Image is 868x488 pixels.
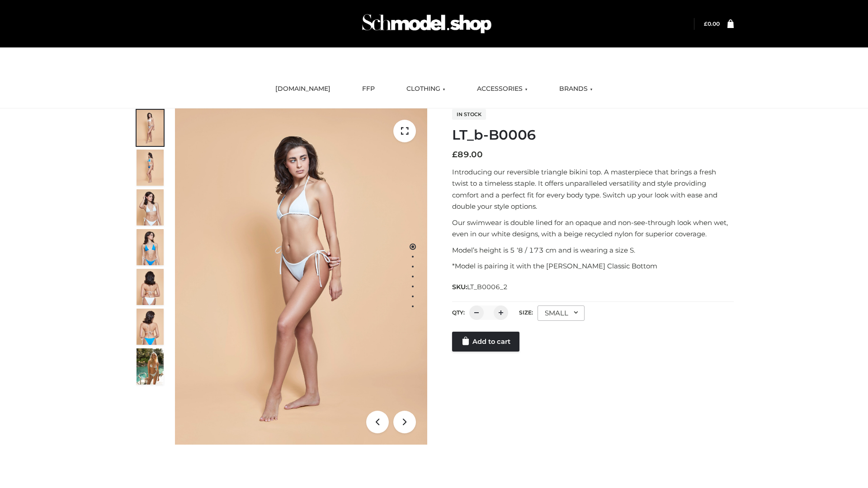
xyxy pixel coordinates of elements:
[137,309,164,345] img: ArielClassicBikiniTop_CloudNine_AzureSky_OW114ECO_8-scaled.jpg
[137,348,164,385] img: Arieltop_CloudNine_AzureSky2.jpg
[704,20,720,27] bdi: 0.00
[552,79,599,99] a: BRANDS
[452,150,458,160] span: £
[452,260,734,272] p: *Model is pairing it with the [PERSON_NAME] Classic Bottom
[452,166,734,212] p: Introducing our reversible triangle bikini top. A masterpiece that brings a fresh twist to a time...
[704,20,720,27] a: £0.00
[400,79,452,99] a: CLOTHING
[137,189,164,225] img: ArielClassicBikiniTop_CloudNine_AzureSky_OW114ECO_3-scaled.jpg
[452,309,465,316] label: QTY:
[452,244,734,256] p: Model’s height is 5 ‘8 / 173 cm and is wearing a size S.
[519,309,533,316] label: Size:
[452,127,734,143] h1: LT_b-B0006
[452,150,483,160] bdi: 89.00
[355,79,382,99] a: FFP
[538,305,585,321] div: SMALL
[467,283,508,291] span: LT_B0006_2
[452,109,486,120] span: In stock
[137,269,164,305] img: ArielClassicBikiniTop_CloudNine_AzureSky_OW114ECO_7-scaled.jpg
[269,79,337,99] a: [DOMAIN_NAME]
[704,20,708,27] span: £
[175,108,427,445] img: LT_b-B0006
[359,6,495,42] img: Schmodel Admin 964
[137,150,164,186] img: ArielClassicBikiniTop_CloudNine_AzureSky_OW114ECO_2-scaled.jpg
[452,217,734,240] p: Our swimwear is double lined for an opaque and non-see-through look when wet, even in our white d...
[137,110,164,146] img: ArielClassicBikiniTop_CloudNine_AzureSky_OW114ECO_1-scaled.jpg
[470,79,534,99] a: ACCESSORIES
[452,332,519,352] a: Add to cart
[137,229,164,265] img: ArielClassicBikiniTop_CloudNine_AzureSky_OW114ECO_4-scaled.jpg
[452,282,509,292] span: SKU:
